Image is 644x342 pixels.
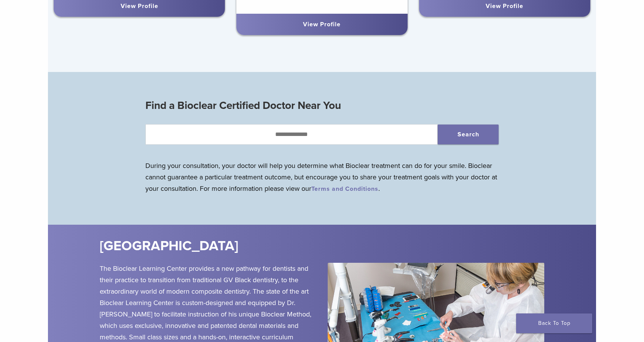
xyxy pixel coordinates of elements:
[486,2,523,10] a: View Profile
[145,96,499,115] h3: Find a Bioclear Certified Doctor Near You
[516,313,592,333] a: Back To Top
[145,160,499,194] p: During your consultation, your doctor will help you determine what Bioclear treatment can do for ...
[311,185,378,193] a: Terms and Conditions
[438,125,499,144] button: Search
[121,2,158,10] a: View Profile
[100,237,368,255] h2: [GEOGRAPHIC_DATA]
[303,21,341,28] a: View Profile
